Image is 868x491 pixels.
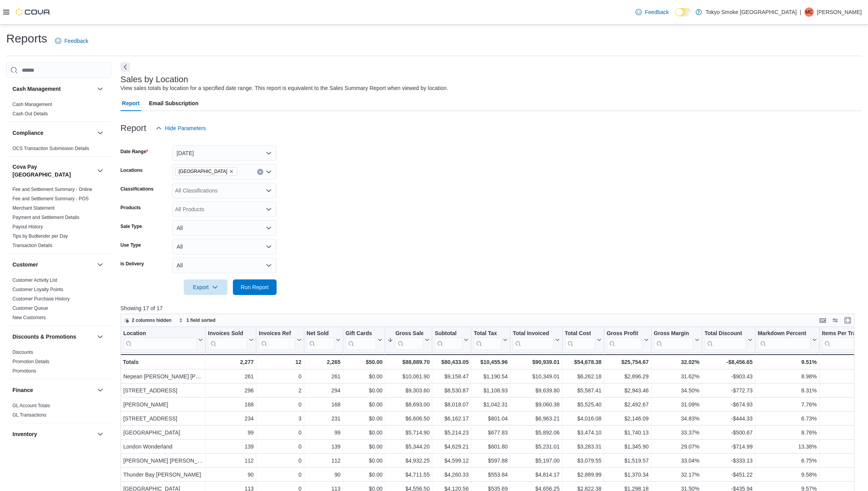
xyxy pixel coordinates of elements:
[705,442,753,451] div: -$714.99
[208,470,254,479] div: 90
[16,8,51,16] img: Cova
[307,386,341,395] div: 294
[123,400,203,409] div: [PERSON_NAME]
[96,84,105,94] button: Cash Management
[435,330,469,350] button: Subtotal
[307,357,341,367] div: 2,265
[387,400,430,409] div: $8,693.00
[12,196,89,201] a: Fee and Settlement Summary - POS
[6,185,111,253] div: Cova Pay [GEOGRAPHIC_DATA]
[12,386,94,394] button: Finance
[758,428,817,437] div: 8.76%
[259,470,301,479] div: 0
[607,470,649,479] div: $1,370.34
[12,333,76,341] h3: Discounts & Promotions
[705,372,753,381] div: -$903.43
[12,261,94,268] button: Customer
[607,442,649,451] div: $1,345.90
[513,414,559,423] div: $6,963.21
[387,357,430,367] div: $88,889.70
[6,144,111,156] div: Compliance
[12,368,36,374] span: Promotions
[307,470,341,479] div: 90
[121,242,141,248] label: Use Type
[233,279,277,295] button: Run Report
[705,330,753,350] button: Total Discount
[705,414,753,423] div: -$444.33
[474,414,508,423] div: $801.04
[123,372,203,381] div: Nepean [PERSON_NAME] [PERSON_NAME]
[12,85,61,93] h3: Cash Management
[12,233,68,239] span: Tips by Budtender per Day
[12,242,52,249] span: Transaction Details
[346,386,383,395] div: $0.00
[172,220,277,236] button: All
[705,386,753,395] div: -$772.73
[12,146,89,151] a: OCS Transaction Submission Details
[12,214,79,221] span: Payment and Settlement Details
[513,442,559,451] div: $5,231.01
[654,400,699,409] div: 31.09%
[307,330,334,350] div: Net Sold
[607,456,649,465] div: $1,519.57
[564,456,601,465] div: $3,079.55
[12,196,89,202] span: Fee and Settlement Summary - POS
[208,330,247,337] div: Invoices Sold
[758,400,817,409] div: 7.76%
[12,403,50,408] a: GL Account Totals
[607,330,649,350] button: Gross Profit
[123,330,203,350] button: Location
[123,442,203,451] div: London Wonderland
[435,470,469,479] div: $4,260.33
[12,186,92,193] span: Fee and Settlement Summary - Online
[474,386,508,395] div: $1,108.93
[12,129,94,137] button: Compliance
[632,4,672,20] a: Feedback
[387,386,430,395] div: $9,303.60
[12,333,94,341] button: Discounts & Promotions
[121,84,448,92] div: View sales totals by location for a specified date range. This report is equivalent to the Sales ...
[346,357,383,367] div: $50.00
[513,330,553,350] div: Total Invoiced
[257,169,263,175] button: Clear input
[229,169,234,174] button: Remove Ontario from selection in this group
[12,386,33,394] h3: Finance
[387,470,430,479] div: $4,711.55
[208,400,254,409] div: 168
[654,372,699,381] div: 31.62%
[149,95,199,111] span: Email Subscription
[121,223,142,230] label: Sale Type
[564,372,601,381] div: $6,262.18
[758,456,817,465] div: 6.75%
[12,233,68,239] a: Tips by Budtender per Day
[208,428,254,437] div: 99
[6,348,111,379] div: Discounts & Promotions
[307,400,341,409] div: 168
[387,428,430,437] div: $5,714.90
[12,85,94,93] button: Cash Management
[121,75,188,84] h3: Sales by Location
[96,128,105,138] button: Compliance
[172,145,277,161] button: [DATE]
[12,224,43,230] span: Payout History
[241,283,269,291] span: Run Report
[12,350,33,355] a: Discounts
[307,442,341,451] div: 139
[176,316,219,325] button: 1 field sorted
[259,330,295,337] div: Invoices Ref
[208,456,254,465] div: 112
[675,8,692,16] input: Dark Mode
[435,400,469,409] div: $8,018.07
[12,287,63,292] a: Customer Loyalty Points
[654,442,699,451] div: 29.07%
[387,442,430,451] div: $5,344.20
[307,330,334,337] div: Net Sold
[12,306,48,311] a: Customer Queue
[395,330,423,337] div: Gross Sales
[564,386,601,395] div: $5,587.41
[513,357,559,367] div: $90,939.01
[12,215,79,220] a: Payment and Settlement Details
[123,386,203,395] div: [STREET_ADDRESS]
[564,330,595,350] div: Total Cost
